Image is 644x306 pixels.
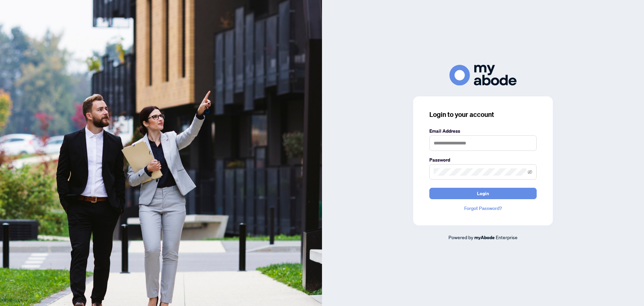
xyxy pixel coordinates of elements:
[429,188,537,199] button: Login
[448,234,473,240] span: Powered by
[528,170,532,174] span: eye-invisible
[429,156,537,164] label: Password
[477,188,489,199] span: Login
[429,205,537,212] a: Forgot Password?
[429,110,537,119] h3: Login to your account
[496,234,518,240] span: Enterprise
[474,234,495,241] a: myAbode
[429,127,537,135] label: Email Address
[449,65,517,85] img: ma-logo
